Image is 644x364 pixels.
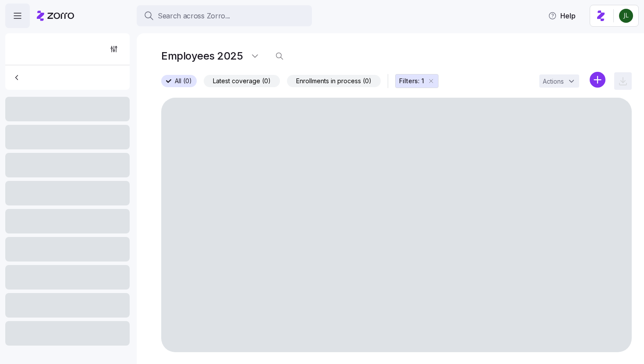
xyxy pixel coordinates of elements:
[161,49,243,63] h1: Employees 2025
[137,5,312,26] button: Search across Zorro...
[539,74,579,88] button: Actions
[590,72,605,88] svg: add icon
[399,77,424,85] span: Filters: 1
[619,9,633,23] img: d9b9d5af0451fe2f8c405234d2cf2198
[543,78,564,85] span: Actions
[541,7,583,25] button: Help
[548,11,576,21] span: Help
[158,11,230,21] span: Search across Zorro...
[213,75,271,87] span: Latest coverage (0)
[395,74,439,88] button: Filters: 1
[296,75,372,87] span: Enrollments in process (0)
[175,75,192,87] span: All (0)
